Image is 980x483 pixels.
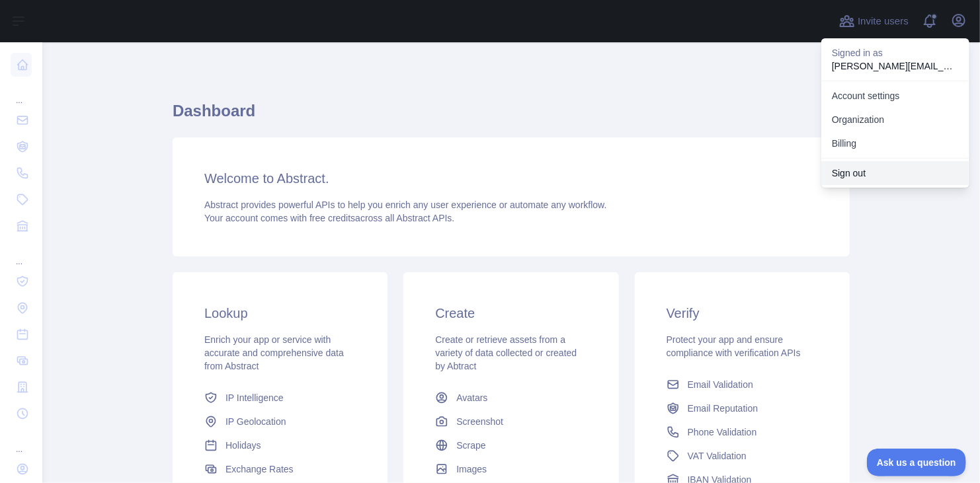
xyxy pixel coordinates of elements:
a: Organization [821,108,969,131]
iframe: Toggle Customer Support [867,449,967,476]
div: ... [11,241,32,267]
button: Sign out [821,161,969,185]
h3: Lookup [204,304,356,322]
a: Email Reputation [661,396,823,420]
span: Invite users [858,14,909,29]
span: Exchange Rates [225,463,294,476]
span: VAT Validation [688,449,747,463]
span: Screenshot [456,415,503,428]
div: ... [11,79,32,106]
span: Scrape [456,439,485,452]
a: VAT Validation [661,444,823,468]
a: Email Validation [661,373,823,396]
button: Billing [821,131,969,155]
a: Account settings [821,84,969,108]
a: Images [430,457,592,481]
button: Invite users [837,11,911,32]
span: Email Reputation [688,402,758,415]
h1: Dashboard [173,100,850,132]
a: Avatars [430,386,592,410]
span: IP Geolocation [225,415,286,428]
h3: Verify [667,304,818,322]
p: [PERSON_NAME][EMAIL_ADDRESS][DOMAIN_NAME] [832,59,959,73]
a: IP Geolocation [199,410,361,433]
h3: Welcome to Abstract. [204,169,818,188]
p: Signed in as [832,46,959,59]
span: Abstract provides powerful APIs to help you enrich any user experience or automate any workflow. [204,200,607,210]
span: Images [456,463,487,476]
a: Holidays [199,433,361,457]
a: Exchange Rates [199,457,361,481]
span: Protect your app and ensure compliance with verification APIs [667,334,801,358]
span: Phone Validation [688,426,757,439]
span: Create or retrieve assets from a variety of data collected or created by Abtract [435,334,577,371]
span: Holidays [225,439,261,452]
span: free credits [309,213,355,223]
a: Phone Validation [661,420,823,444]
div: ... [11,428,32,455]
span: Enrich your app or service with accurate and comprehensive data from Abstract [204,334,344,371]
span: IP Intelligence [225,391,284,404]
a: Scrape [430,433,592,457]
span: Email Validation [688,378,753,391]
a: Screenshot [430,410,592,433]
span: Your account comes with across all Abstract APIs. [204,213,454,223]
a: IP Intelligence [199,386,361,410]
span: Avatars [456,391,487,404]
h3: Create [435,304,587,322]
